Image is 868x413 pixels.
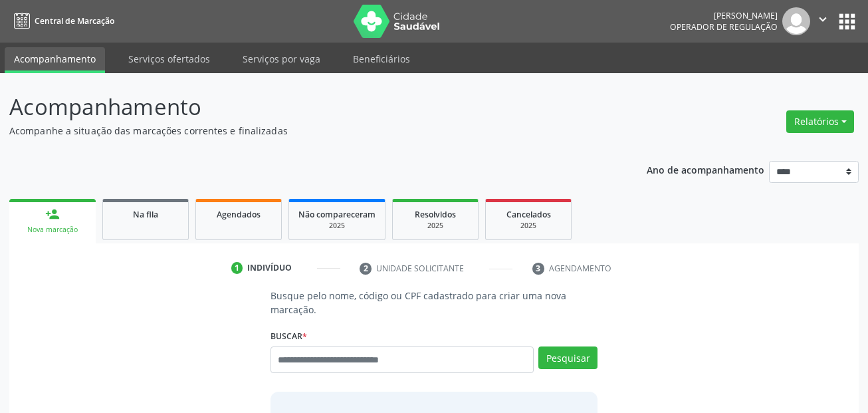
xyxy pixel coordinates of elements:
[538,346,597,369] button: Pesquisar
[133,209,158,220] span: Na fila
[271,289,598,317] p: Busque pelo nome, código ou CPF cadastrado para criar uma nova marcação.
[271,326,307,346] label: Buscar
[9,10,114,32] a: Central de Marcação
[35,15,114,27] span: Central de Marcação
[782,7,810,35] img: img
[835,10,859,33] button: apps
[495,221,562,231] div: 2025
[217,209,261,220] span: Agendados
[402,221,469,231] div: 2025
[670,21,778,33] span: Operador de regulação
[5,47,105,73] a: Acompanhamento
[786,110,854,133] button: Relatórios
[298,209,376,220] span: Não compareceram
[9,124,604,138] p: Acompanhe a situação das marcações correntes e finalizadas
[647,161,764,178] p: Ano de acompanhamento
[119,47,219,70] a: Serviços ofertados
[415,209,456,220] span: Resolvidos
[45,207,60,221] div: person_add
[810,7,835,35] button: 
[670,10,778,21] div: [PERSON_NAME]
[815,12,830,27] i: 
[247,262,292,274] div: Indivíduo
[233,47,330,70] a: Serviços por vaga
[231,262,243,274] div: 1
[506,209,551,220] span: Cancelados
[344,47,419,70] a: Beneficiários
[298,221,376,231] div: 2025
[19,225,86,235] div: Nova marcação
[9,90,604,124] p: Acompanhamento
